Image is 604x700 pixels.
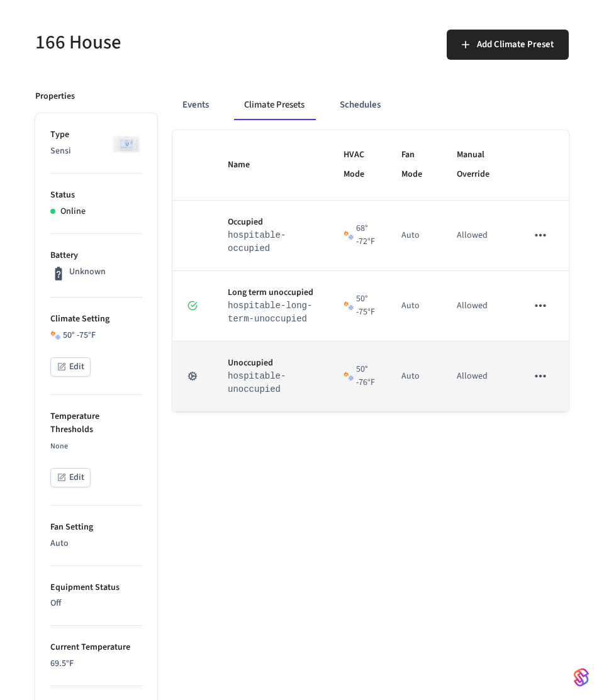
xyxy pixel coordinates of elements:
[344,222,371,248] div: 68 ° - 72 °F
[69,265,106,279] p: Unknown
[60,205,86,218] p: Online
[50,597,142,610] p: Off
[344,363,371,389] div: 50 ° - 76 °F
[447,30,569,60] button: Add Climate Preset
[344,230,354,240] img: Heat Cool
[50,249,142,262] p: Battery
[574,667,589,687] img: SeamLogoGradient.69752ec5.svg
[228,216,313,229] p: Occupied
[330,90,391,120] button: Schedules
[50,641,142,654] p: Current Temperature
[344,371,354,381] img: Heat Cool
[50,581,142,594] p: Equipment Status
[50,441,68,452] span: None
[50,313,142,326] p: Climate Setting
[234,90,315,120] button: Climate Presets
[344,301,354,311] img: Heat Cool
[50,329,142,342] div: 50 ° - 75 °F
[111,128,142,160] img: Sensi Smart Thermostat (White)
[50,330,60,340] img: Heat Cool
[172,90,219,120] button: Events
[50,468,91,487] button: Edit
[50,537,142,550] p: Auto
[386,271,441,342] td: Auto
[442,342,512,412] td: Allowed
[386,201,441,271] td: Auto
[386,130,441,201] th: Fan Mode
[228,286,313,299] p: Long term unoccupied
[50,410,142,436] p: Temperature Thresholds
[328,130,386,201] th: HVAC Mode
[228,371,286,394] code: hospitable-unoccupied
[344,292,371,319] div: 50 ° - 75 °F
[228,357,313,370] p: Unoccupied
[386,342,441,412] td: Auto
[35,90,75,103] p: Properties
[172,130,569,412] table: sticky table
[442,130,512,201] th: Manual Override
[228,301,312,324] code: hospitable-long-term-unoccupied
[50,189,142,202] p: Status
[442,271,512,342] td: Allowed
[50,128,142,142] p: Type
[50,521,142,534] p: Fan Setting
[228,230,286,253] code: hospitable-occupied
[50,357,91,377] button: Edit
[442,201,512,271] td: Allowed
[50,657,142,670] p: 69.5°F
[477,36,554,53] span: Add Climate Preset
[213,130,328,201] th: Name
[35,30,294,55] h5: 166 House
[50,145,142,158] p: Sensi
